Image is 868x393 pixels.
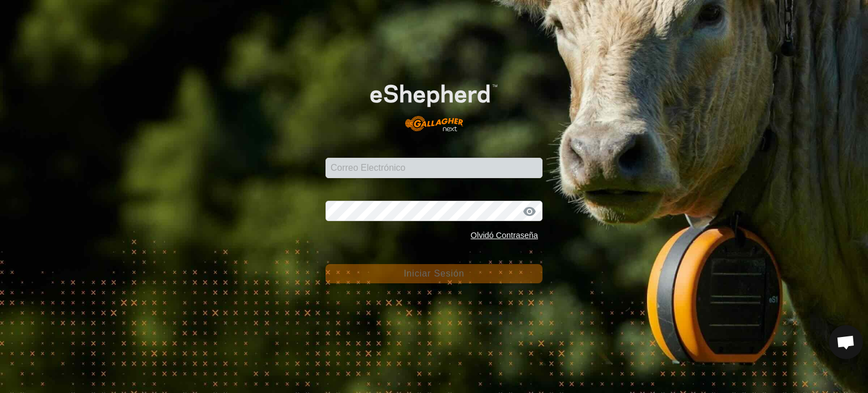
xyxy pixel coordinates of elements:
[325,264,542,283] button: Iniciar Sesión
[347,66,520,140] img: Logo de eShepherd
[471,231,538,240] a: Olvidó Contraseña
[325,158,542,178] input: Correo Electrónico
[403,269,464,278] span: Iniciar Sesión
[829,325,863,359] div: Chat abierto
